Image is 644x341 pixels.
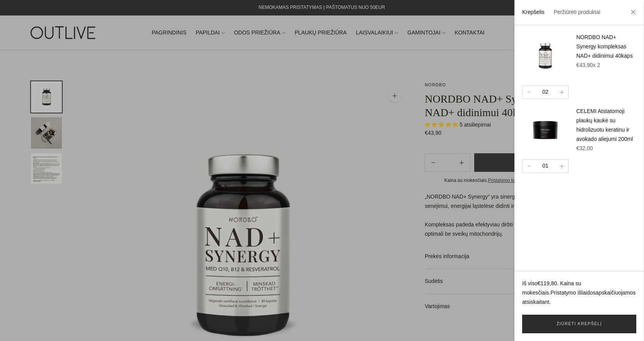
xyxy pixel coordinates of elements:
[522,9,545,15] a: Krepšelis
[522,279,636,307] p: Iš viso . Kaina su mokesčiais. apskaičiuojamos atsiskaitant.
[522,315,636,333] a: Žiūrėti krepšelį
[538,280,557,286] span: €119,80
[553,9,600,15] a: Peržiūrėti produktai
[576,34,633,59] a: NORDBO NAD+ Synergy kompleksas NAD+ didinimui 40kaps
[550,290,596,296] a: Pristatymo išlaidos
[522,107,569,153] img: celemi-supreme-repair-outlive_200x.png
[522,33,569,79] img: nordbo-nad-synergy-outlive_1_200x.png
[576,62,600,68] span: €43,90
[593,62,600,68] span: x 2
[539,88,552,96] div: 02
[576,108,633,142] a: CELEMI Atstatomoji plaukų kaukė su hidrolizuotu keratinu ir avokado aliejumi 200ml
[576,145,593,151] span: €32,00
[539,162,552,170] div: 01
